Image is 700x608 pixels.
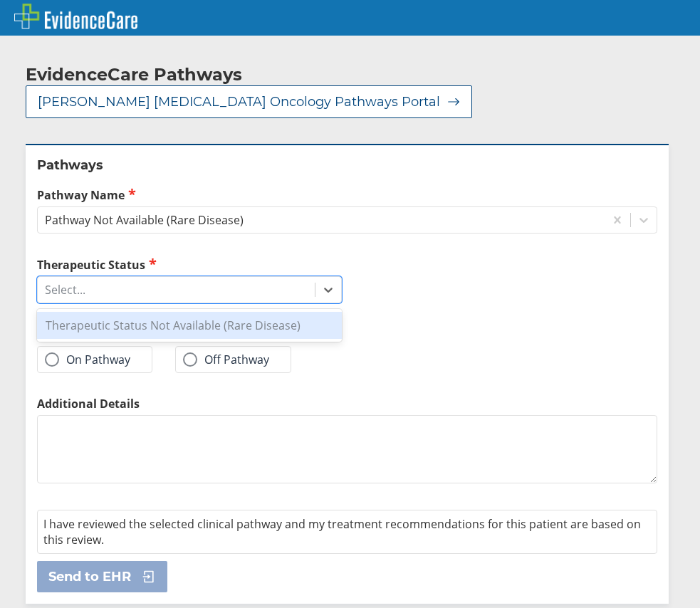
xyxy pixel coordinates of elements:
[45,282,85,298] div: Select...
[45,352,130,367] label: On Pathway
[14,4,137,29] img: EvidenceCare
[43,516,641,547] span: I have reviewed the selected clinical pathway and my treatment recommendations for this patient a...
[26,85,472,118] button: [PERSON_NAME] [MEDICAL_DATA] Oncology Pathways Portal
[48,568,131,585] span: Send to EHR
[45,212,244,228] div: Pathway Not Available (Rare Disease)
[37,561,167,592] button: Send to EHR
[183,352,269,367] label: Off Pathway
[37,157,657,174] h2: Pathways
[37,187,657,203] label: Pathway Name
[37,396,657,412] label: Additional Details
[37,256,342,273] label: Therapeutic Status
[37,312,342,339] div: Therapeutic Status Not Available (Rare Disease)
[26,64,242,85] h2: EvidenceCare Pathways
[38,93,440,110] span: [PERSON_NAME] [MEDICAL_DATA] Oncology Pathways Portal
